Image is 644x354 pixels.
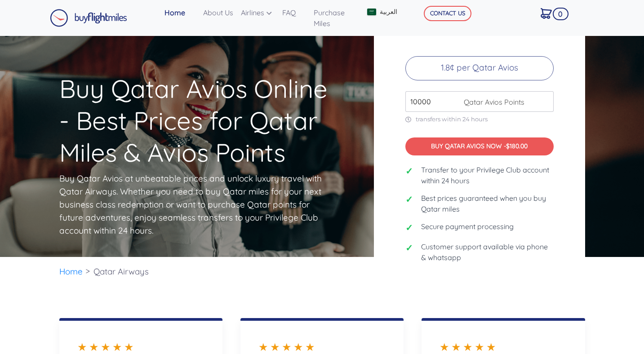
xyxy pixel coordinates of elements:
img: Cart [541,8,552,19]
h1: Buy Qatar Avios Online - Best Prices for Qatar Miles & Avios Points [59,22,339,169]
span: ✓ [405,164,414,178]
a: About Us [200,4,237,22]
a: Home [161,4,200,22]
a: Purchase Miles [310,4,359,32]
span: ✓ [405,221,414,235]
a: Buy Flight Miles Logo [50,7,127,29]
span: Qatar Avios Points [459,97,524,107]
span: Best prices guaranteed when you buy Qatar miles [421,193,554,214]
a: العربية [364,4,410,20]
span: $180.00 [506,142,528,150]
button: BUY QATAR AVIOS NOW -$180.00 [405,137,554,156]
p: transfers within 24 hours [405,115,554,123]
a: Home [59,266,83,277]
span: Customer support available via phone & whatsapp [421,241,554,263]
li: Qatar Airways [89,257,153,286]
span: Secure payment processing [421,221,514,232]
button: CONTACT US [424,6,471,21]
span: العربية [380,7,397,17]
p: 1.8¢ per Qatar Avios [405,56,554,80]
span: ✓ [405,193,414,206]
img: Buy Flight Miles Logo [50,9,127,27]
p: Buy Qatar Avios at unbeatable prices and unlock luxury travel with Qatar Airways. Whether you nee... [59,172,324,237]
a: Airlines [237,4,279,22]
a: FAQ [279,4,310,22]
a: 0 [537,4,564,22]
span: ✓ [405,241,414,255]
span: 0 [553,8,569,20]
img: Arabic [367,9,376,15]
span: Transfer to your Privilege Club account within 24 hours [421,164,554,186]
